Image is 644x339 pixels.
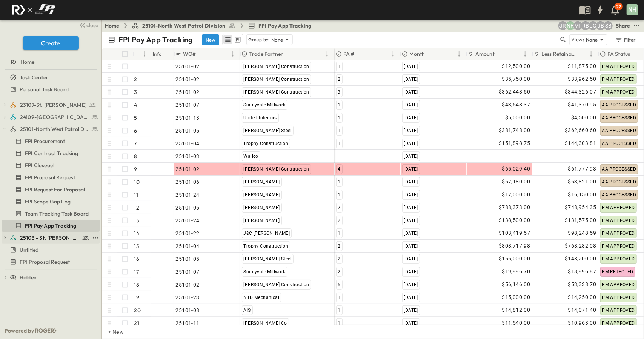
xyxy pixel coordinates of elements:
span: 5 [338,282,341,287]
span: $156,000.00 [499,254,530,263]
span: 25101-23 [176,294,200,301]
span: 25101-02 [176,76,200,83]
button: test [632,21,641,30]
span: 25101-02 [176,88,200,96]
span: 1 [338,179,341,185]
span: 2 [338,218,341,223]
a: Home [2,57,98,67]
p: 6 [134,127,137,134]
p: Trade Partner [249,50,283,58]
a: FPI Pay App Tracking [2,220,98,231]
span: $14,071.40 [568,306,596,314]
span: $362,448.50 [499,88,530,96]
span: $748,954.35 [565,203,596,212]
span: FPI Request For Proposal [25,186,85,193]
p: 18 [134,281,139,288]
span: NTD Mechanical [244,295,280,300]
p: View: [571,35,584,44]
span: [PERSON_NAME] Construction [244,282,309,287]
span: Sunnyvale Millwork [244,269,286,274]
span: 25101-04 [176,242,200,250]
button: Filter [612,34,638,45]
a: Home [105,22,120,29]
p: 3 [134,88,137,96]
span: $33,962.50 [568,75,596,83]
span: 25101-07 [176,101,200,109]
span: FPI Pay App Tracking [258,22,311,29]
span: 2 [338,205,341,210]
div: FPI Closeouttest [2,159,100,171]
span: 3 [338,89,341,95]
span: Personal Task Board [20,86,69,93]
button: Create [23,36,79,50]
button: NH [626,3,639,16]
span: PM APPROVED [602,231,635,236]
span: 25103 - St. [PERSON_NAME] Phase 2 [20,234,80,242]
button: Sort [135,50,144,58]
p: 17 [134,268,139,276]
a: 25103 - St. [PERSON_NAME] Phase 2 [10,233,89,243]
span: [PERSON_NAME] Steel [244,128,292,133]
div: Untitledtest [2,244,100,256]
p: PA # [343,50,355,58]
span: $5,000.00 [505,113,530,122]
span: [PERSON_NAME] Co [244,321,287,326]
span: FPI Procurement [25,137,65,145]
span: $98,248.59 [568,229,596,237]
span: 1 [338,115,341,120]
span: 1 [338,102,341,108]
span: [DATE] [404,154,418,159]
button: row view [223,35,232,44]
span: 25101-02 [176,63,200,70]
span: FPI Pay App Tracking [25,222,76,230]
span: [DATE] [404,77,418,82]
div: Jeremiah Bailey (jbailey@fpibuilders.com) [596,21,605,30]
span: 25101-05 [176,127,200,134]
p: 4 [134,101,137,109]
span: $18,996.87 [568,267,596,276]
p: None [271,36,283,43]
span: 25101-13 [176,114,200,122]
span: 25101-03 [176,153,200,160]
span: Team Tracking Task Board [25,210,89,217]
div: Nila Hutcheson (nhutcheson@fpibuilders.com) [566,21,575,30]
p: 7 [134,140,137,147]
div: Info [151,48,174,60]
span: $35,750.00 [502,75,530,83]
button: Sort [356,50,364,58]
span: 25101-02 [176,281,200,288]
span: 2 [338,243,341,249]
div: FPI Pay App Trackingtest [2,220,100,232]
p: Month [409,50,425,58]
span: [PERSON_NAME] Construction [244,89,309,95]
button: Menu [228,49,237,59]
span: Home [20,58,35,66]
p: 1 [134,63,136,70]
button: test [91,233,100,242]
span: PM APPROVED [602,218,635,223]
p: 11 [134,191,138,199]
span: PM APPROVED [602,64,635,69]
span: PM APPROVED [602,308,635,313]
span: 2 [338,256,341,262]
p: 2 [134,76,137,83]
a: 25101-North West Patrol Division [10,124,98,134]
span: United Interiors [244,115,277,120]
span: $11,875.00 [568,62,596,71]
div: FPI Contract Trackingtest [2,147,100,159]
a: Personal Task Board [2,84,98,95]
span: [PERSON_NAME] Construction [244,166,309,172]
a: FPI Proposal Request [2,257,98,267]
span: AA PROCESSED [602,128,636,133]
span: PM APPROVED [602,243,635,249]
p: WO# [183,50,196,58]
div: FPI Scope Gap Logtest [2,196,100,208]
span: Task Center [20,74,48,81]
span: $151,898.75 [499,139,530,148]
span: $65,029.40 [502,165,530,173]
span: FPI Scope Gap Log [25,198,71,205]
button: New [202,34,219,45]
span: $53,338.70 [568,280,596,289]
span: 25101-24 [176,191,200,199]
button: Sort [427,50,435,58]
